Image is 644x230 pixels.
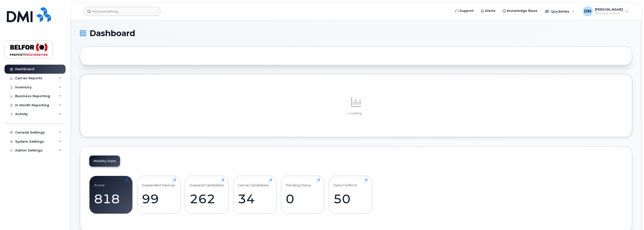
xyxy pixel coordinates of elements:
span: Dashboard [90,30,135,37]
div: 99 [142,191,176,206]
div: Pending Status [286,179,311,187]
div: 34 [238,191,272,206]
div: Suspended Devices [142,179,175,187]
div: Cancel Candidates [238,179,269,187]
div: 0 [286,191,320,206]
a: Suspended Devices99 [142,179,176,211]
a: Pending Status0 [286,179,320,211]
div: Data Conflicts [333,179,357,187]
a: Suspend Candidates262 [190,179,224,211]
a: Data Conflicts50 [333,179,367,211]
div: 818 [94,191,128,206]
div: 262 [190,191,224,206]
a: Active818 [94,179,128,211]
div: Suspend Candidates [190,179,224,187]
div: 50 [333,191,367,206]
a: Cancel Candidates34 [238,179,272,211]
div: Active [94,179,105,187]
p: Loading... [89,111,623,116]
